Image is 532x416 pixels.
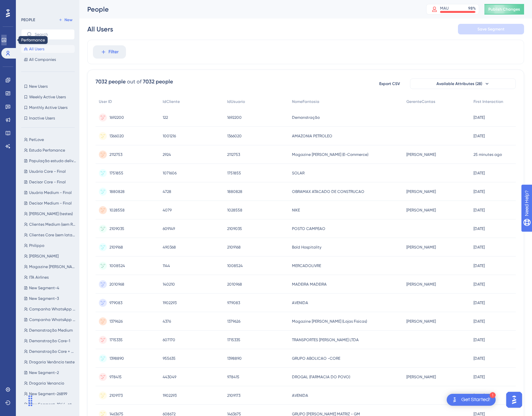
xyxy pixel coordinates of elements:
button: New Segment-2 [21,369,79,377]
button: Estudo Perfomance [21,146,79,154]
span: 2010968 [109,282,124,287]
span: User ID [99,99,112,104]
span: DROGAL (FARMACIA DO POVO) [292,374,350,380]
span: New [64,17,72,23]
span: AMAZONIA PETROLEO [292,133,332,139]
time: [DATE] [473,356,485,361]
span: New Segment-4 [29,285,59,291]
span: New Users [29,84,48,89]
time: [DATE] [473,375,485,379]
span: 955635 [163,356,176,361]
span: 1366020 [109,133,124,139]
button: Publish Changes [484,4,524,15]
time: [DATE] [473,282,485,287]
span: 490368 [163,245,176,250]
span: TRANSPORTES [PERSON_NAME] LTDA [292,337,359,343]
button: [PERSON_NAME] [21,252,79,260]
span: Save Segment [477,26,505,32]
span: Decisor Medium - Final [29,201,72,206]
div: People [87,5,410,14]
span: 2109035 [109,226,124,231]
span: [PERSON_NAME] [406,152,436,157]
iframe: UserGuiding AI Assistant Launcher [504,390,524,410]
span: [PERSON_NAME] [29,254,59,259]
span: 2112753 [227,152,240,157]
div: Get Started! [461,396,490,403]
button: Demonstração Medium [21,326,79,334]
span: Filter [108,48,119,56]
button: Magazine [PERSON_NAME] [21,263,79,271]
button: Monthly Active Users [21,104,75,112]
button: Clientes Core (sem latam) [21,231,79,239]
span: All Companies [29,57,56,62]
time: [DATE] [473,263,485,268]
span: SOLAR [292,170,305,176]
span: 1715335 [109,337,123,343]
span: 1398890 [227,356,242,361]
span: População estudo delivery [DATE] [29,158,76,163]
button: [PERSON_NAME] (testes) [21,210,79,218]
span: 2109168 [109,245,123,250]
button: All Companies [21,56,75,64]
span: Inactive Users [29,116,55,121]
span: 609149 [163,226,175,231]
div: 1 [490,392,496,398]
span: 1008524 [109,263,125,268]
button: Save Segment [458,24,524,34]
button: New Users [21,82,75,90]
span: Demonstração [292,115,320,120]
span: Decisor Core - Final [29,179,66,185]
div: 7032 people [143,78,173,86]
button: New Segment-4 [21,284,79,292]
button: Filter [93,45,126,59]
span: 122 [163,115,168,120]
span: 1880828 [227,189,242,194]
time: [DATE] [473,208,485,212]
span: Usuário Core - Final [29,169,66,174]
span: GerenteContas [406,99,435,104]
span: [PERSON_NAME] [406,374,436,380]
span: 1028558 [109,208,125,213]
span: Usuário Medium - Final [29,190,72,195]
span: New Segment-3 [29,296,59,301]
span: 978415 [109,374,122,380]
span: 1028558 [227,208,242,213]
button: Export CSV [373,78,406,89]
span: GRUPO ABOLICAO -CORE [292,356,340,361]
button: All Users [21,45,75,53]
span: 1001216 [163,133,176,139]
time: 25 minutes ago [473,152,502,157]
span: 2112753 [109,152,122,157]
span: Philippo [29,243,44,248]
time: [DATE] [473,226,485,231]
time: [DATE] [473,134,485,138]
button: PetLove [21,136,79,144]
div: All Users [87,24,113,34]
span: [PERSON_NAME] [406,319,436,324]
span: [PERSON_NAME] (testes) [29,211,73,216]
span: IdCliente [163,99,180,104]
time: [DATE] [473,393,485,398]
span: Export CSV [379,81,400,86]
span: [PERSON_NAME] [406,282,436,287]
span: 2109035 [227,226,242,231]
span: Drogaria Venâncio teste [29,359,75,365]
span: 978415 [227,374,239,380]
span: Weekly Active Users [29,94,66,100]
span: New Segment-1044-atualizado [29,402,76,407]
span: 1398890 [109,356,124,361]
div: Arrastar [25,391,36,411]
time: [DATE] [473,171,485,175]
span: Estudo Perfomance [29,148,65,153]
button: Clientes Medium (sem Raízen) [21,220,79,228]
button: New [56,16,75,24]
span: [PERSON_NAME] [406,245,436,250]
span: AVENIDA [292,393,308,398]
button: Usuário Medium - Final [21,189,79,197]
span: Magazine [PERSON_NAME] [29,264,76,269]
span: Demonstração Core + Medium [29,349,76,354]
span: 2010968 [227,282,242,287]
span: Clientes Medium (sem Raízen) [29,222,76,227]
span: 607170 [163,337,175,343]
